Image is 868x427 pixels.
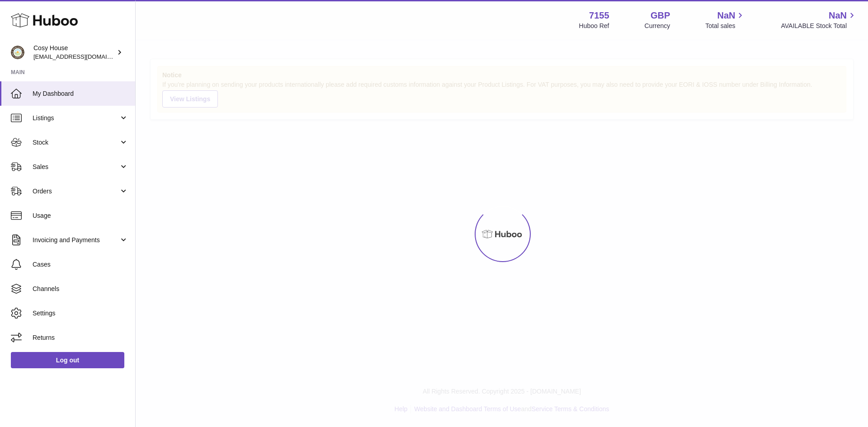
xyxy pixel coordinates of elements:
[589,9,609,22] strong: 7155
[33,309,128,318] span: Settings
[33,187,119,196] span: Orders
[11,46,24,59] img: info@wholesomegoods.com
[717,9,735,22] span: NaN
[33,260,128,269] span: Cases
[33,44,115,61] div: Cosy House
[781,22,857,30] span: AVAILABLE Stock Total
[829,9,847,22] span: NaN
[33,138,119,147] span: Stock
[705,9,745,30] a: NaN Total sales
[33,211,128,220] span: Usage
[33,333,128,342] span: Returns
[33,114,119,122] span: Listings
[705,22,745,30] span: Total sales
[33,89,128,98] span: My Dashboard
[11,352,124,368] a: Log out
[33,163,119,171] span: Sales
[33,285,128,293] span: Channels
[579,22,609,30] div: Huboo Ref
[33,53,133,60] span: [EMAIL_ADDRESS][DOMAIN_NAME]
[651,9,670,22] strong: GBP
[33,236,119,244] span: Invoicing and Payments
[645,22,670,30] div: Currency
[781,9,857,30] a: NaN AVAILABLE Stock Total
